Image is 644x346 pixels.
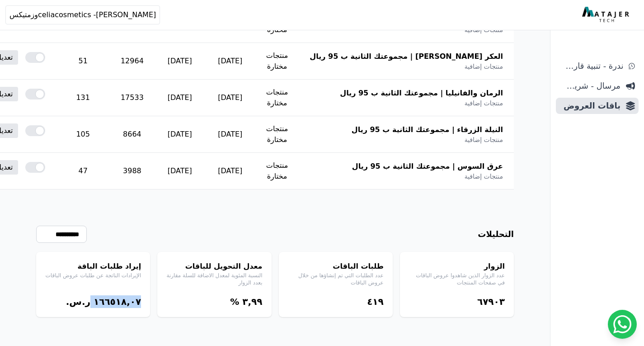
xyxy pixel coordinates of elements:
span: ندرة - تنبية قارب علي النفاذ [559,60,623,72]
td: 17533 [110,80,155,116]
td: 8664 [110,116,155,153]
td: منتجات مختارة [255,116,299,153]
td: منتجات مختارة [255,43,299,80]
span: العكر [PERSON_NAME] | مجموعتك الثانية ب 95 ريال [310,51,503,62]
h4: إيراد طلبات الباقة [45,261,141,272]
span: منتجات إضافية [465,99,503,108]
img: MatajerTech Logo [582,7,631,23]
td: [DATE] [155,116,205,153]
span: منتجات إضافية [465,62,503,71]
td: [DATE] [155,153,205,190]
td: [DATE] [205,153,255,190]
button: celiacosmetics -[PERSON_NAME]وزمتيكس [5,5,160,24]
bdi: ۳,٩٩ [242,296,262,307]
span: عرق السوس | مجموعتك الثانية ب 95 ريال [352,161,503,172]
h4: معدل التحويل للباقات [166,261,262,272]
td: [DATE] [205,116,255,153]
td: [DATE] [205,80,255,116]
h4: الزوار [409,261,505,272]
p: عدد الطلبات التي تم إنشاؤها من خلال عروض الباقات [288,272,384,286]
td: 131 [56,80,109,116]
span: النيلة الزرقاء | مجموعتك الثانية ب 95 ريال [352,124,503,135]
h3: التحليلات [478,228,514,241]
div: ٤١٩ [288,295,384,308]
td: 12964 [110,43,155,80]
td: [DATE] [155,80,205,116]
td: 3988 [110,153,155,190]
td: 51 [56,43,109,80]
span: منتجات إضافية [465,172,503,181]
div: ٦٧٩۰۳ [409,295,505,308]
td: منتجات مختارة [255,80,299,116]
td: [DATE] [155,43,205,80]
p: عدد الزوار الذين شاهدوا عروض الباقات في صفحات المنتجات [409,272,505,286]
td: [DATE] [205,43,255,80]
p: الإيرادات الناتجة عن طلبات عروض الباقات [45,272,141,279]
span: منتجات إضافية [465,135,503,144]
span: مرسال - شريط دعاية [559,80,620,92]
span: الرمان والفانيليا | مجموعتك الثانية ب 95 ريال [340,88,503,99]
td: منتجات مختارة [255,153,299,190]
h4: طلبات الباقات [288,261,384,272]
td: 47 [56,153,109,190]
td: 105 [56,116,109,153]
span: celiacosmetics -[PERSON_NAME]وزمتيكس [9,9,156,20]
span: ر.س. [66,296,90,307]
p: النسبة المئوية لمعدل الاضافة للسلة مقارنة بعدد الزوار [166,272,262,286]
span: باقات العروض [559,100,620,112]
bdi: ١٦٦٥١٨,۰٧ [94,296,141,307]
span: % [230,296,239,307]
